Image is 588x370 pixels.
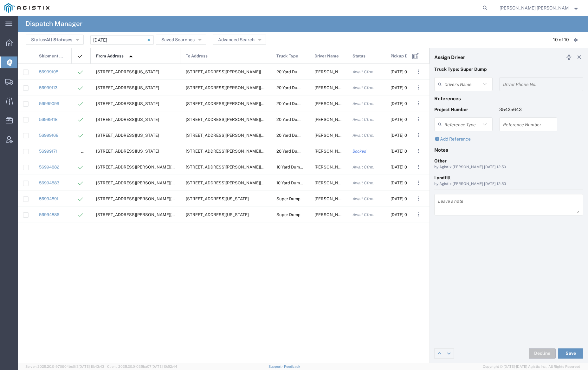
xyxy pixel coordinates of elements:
p: 35425643 [499,106,558,113]
span: 3600 Adobe Rd, Petaluma, California, 94954, United States [96,101,159,106]
span: 10/02/2025, 06:30 [391,133,416,138]
div: Landfill [434,175,583,181]
p: Truck Type: Super Dump [434,66,583,73]
span: 910 Howell Mountain Rd, Angwin, California, United States [186,165,283,169]
span: To Address [186,48,208,64]
span: 901 Bailey Rd, Pittsburg, California, 94565, United States [186,69,283,74]
div: Other [434,158,583,164]
a: 56999168 [39,133,58,138]
span: Booked [352,149,366,154]
button: ... [414,131,423,140]
span: 3600 Adobe Rd, Petaluma, California, 94954, United States [96,117,159,122]
span: 20 Yard Dump Truck [276,101,315,106]
span: Await Cfrm. [352,196,374,201]
span: All Statuses [46,37,72,42]
span: Await Cfrm. [352,85,374,90]
span: Await Cfrm. [352,212,374,217]
span: 10/02/2025, 07:00 [391,117,416,122]
span: Client: 2025.20.0-035ba07 [107,365,177,368]
span: Await Cfrm. [352,165,374,169]
button: ... [414,162,423,171]
span: Rohit Kumar [314,149,349,154]
a: 56994883 [39,181,59,185]
span: [DATE] 10:52:44 [152,365,177,368]
span: Await Cfrm. [352,133,374,138]
span: 10 Yard Dump Truck [276,165,314,169]
span: 20 Yard Dump Truck [276,85,315,90]
button: ... [414,99,423,108]
button: ... [414,210,423,219]
span: 1601 Dixon Landing Rd, Milpitas, California, 95035, United States [186,149,283,154]
span: 901 Bailey Rd, Pittsburg, California, 94565, United States [186,117,283,122]
span: 20 Yard Dump Truck [276,149,315,154]
span: Ed Vera [314,101,349,106]
div: by Agistix [PERSON_NAME] [DATE] 12:50 [434,164,583,170]
img: logo [4,3,49,13]
span: Pickup Date and Time [391,48,433,64]
span: 1601 Dixon Landing Rd, Milpitas, California, 95035, United States [186,133,283,138]
span: 901 Bailey Rd, Pittsburg, California, 94565, United States [186,101,283,106]
button: ... [414,194,423,203]
div: 10 of 10 [553,36,569,43]
span: . . . [418,116,419,123]
span: . . . [418,147,419,155]
button: ... [414,67,423,76]
span: Driver Name [314,48,339,64]
a: 56994886 [39,212,59,217]
span: . . . [418,100,419,107]
span: 10/02/2025, 06:30 [391,165,416,169]
span: Server: 2025.20.0-970904bc0f3 [25,365,104,368]
span: . . . [418,84,419,91]
span: Super Dump [276,196,300,201]
span: 3600 Adobe Rd, Petaluma, California, 94954, United States [96,85,159,90]
span: 20 Yard Dump Truck [276,69,315,74]
span: 10 Yard Dump Truck [276,181,314,185]
span: Harman Singh [314,196,349,201]
img: icon [77,53,83,59]
img: arrow-dropup.svg [126,51,136,62]
span: 20 Yard Dump Truck [276,133,315,138]
span: Await Cfrm. [352,69,374,74]
a: 56999099 [39,101,59,106]
span: Kayte Bray Dogali [500,4,569,11]
a: Feedback [284,365,300,368]
h4: Assign Driver [434,54,465,60]
span: 10/02/2025, 06:30 [391,69,416,74]
span: 910 Howell Mountain Rd, Angwin, California, United States [96,212,193,217]
button: Status:All Statuses [26,35,84,45]
span: 885 Lake Herman Rd, Vallejo, California, 94591, United States [96,181,193,185]
span: 3600 Adobe Rd, Petaluma, California, 94954, United States [96,69,159,74]
a: Add Reference [434,136,471,142]
span: 910 Howell Mountain Rd, Angwin, California, United States [186,181,283,185]
button: ... [414,83,423,92]
span: [DATE] 10:43:43 [79,365,104,368]
span: 4801 Oakport St, Oakland, California, 94601, United States [96,149,159,154]
div: by Agistix [PERSON_NAME] [DATE] 12:50 [434,181,583,187]
span: . . . [418,163,419,171]
button: ... [414,147,423,155]
span: 10/02/2025, 06:30 [391,149,416,154]
button: ... [414,115,423,124]
span: 4801 Oakport St, Oakland, California, 94601, United States [96,133,159,138]
button: ... [414,178,423,187]
span: Sewa Singh [314,69,349,74]
h4: Dispatch Manager [25,16,82,32]
span: Copyright © [DATE]-[DATE] Agistix Inc., All Rights Reserved [483,364,580,369]
span: 910 Howell Mountain Rd, Angwin, California, United States [96,196,193,201]
span: Status [352,48,365,64]
span: 10/02/2025, 06:45 [391,212,416,217]
a: 56999105 [39,69,58,74]
button: Saved Searches [156,35,206,45]
span: From Address [96,48,124,64]
span: 10/02/2025, 06:30 [391,181,416,185]
a: 56994882 [39,165,59,169]
span: . . . [418,179,419,187]
p: Project Number [434,106,493,113]
span: 10/02/2025, 06:45 [391,196,416,201]
span: Karandeep Singh [314,212,349,217]
a: 56999113 [39,85,57,90]
a: Edit next row [444,349,454,358]
span: . . . [418,131,419,139]
span: Await Cfrm. [352,101,374,106]
span: Manbir Singh [314,117,349,122]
